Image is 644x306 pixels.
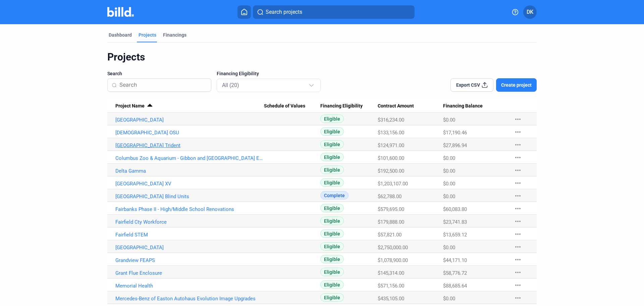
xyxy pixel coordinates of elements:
div: Contract Amount [378,103,443,109]
span: $1,203,107.00 [378,181,408,187]
span: $124,971.00 [378,142,404,148]
span: $101,600.00 [378,155,404,161]
span: DK [527,8,533,16]
span: Eligible [320,127,344,136]
mat-icon: more_horiz [514,192,522,200]
button: Search projects [253,5,415,19]
span: $579,695.00 [378,206,404,212]
a: Fairfield Cty Workforce [115,219,264,225]
span: $13,659.12 [443,232,467,238]
a: Grandview FEAPS [115,257,264,263]
a: Memorial Health [115,283,264,289]
a: Fairfield STEM [115,232,264,238]
span: Eligible [320,115,344,123]
span: $1,078,900.00 [378,257,408,263]
span: $62,788.00 [378,193,401,200]
a: [GEOGRAPHIC_DATA] [115,245,264,251]
span: $0.00 [443,155,455,161]
mat-icon: more_horiz [514,166,522,174]
span: $57,821.00 [378,232,401,238]
span: $0.00 [443,117,455,123]
span: Search projects [266,8,302,16]
span: Financing Balance [443,103,483,109]
mat-icon: more_horiz [514,256,522,264]
span: Export CSV [456,82,480,88]
div: Projects [107,51,537,63]
mat-icon: more_horiz [514,128,522,136]
span: $179,888.00 [378,219,404,225]
div: Financings [163,32,186,38]
span: $0.00 [443,296,455,302]
span: $133,156.00 [378,130,404,136]
mat-icon: more_horiz [514,141,522,149]
span: Eligible [320,140,344,148]
a: Fairbanks Phase II - High/Middle School Renovations [115,206,264,212]
span: $571,156.00 [378,283,404,289]
span: $17,190.46 [443,130,467,136]
div: Projects [139,32,156,38]
div: Schedule of Values [264,103,321,109]
span: Complete [320,191,348,200]
span: $2,750,000.00 [378,245,408,251]
a: [GEOGRAPHIC_DATA] [115,117,264,123]
span: $0.00 [443,245,455,251]
div: Financing Eligibility [320,103,377,109]
span: Eligible [320,217,344,225]
span: $192,500.00 [378,168,404,174]
span: Schedule of Values [264,103,305,109]
mat-icon: more_horiz [514,179,522,187]
span: Eligible [320,268,344,276]
div: Dashboard [109,32,132,38]
span: $0.00 [443,168,455,174]
mat-icon: more_horiz [514,243,522,251]
button: Create project [496,78,537,92]
div: Project Name [115,103,264,109]
span: Eligible [320,242,344,251]
div: Financing Balance [443,103,507,109]
a: [GEOGRAPHIC_DATA] XV [115,181,264,187]
mat-select-trigger: All (20) [222,82,239,88]
span: $316,234.00 [378,117,404,123]
mat-icon: more_horiz [514,268,522,276]
a: [DEMOGRAPHIC_DATA] OSU [115,130,264,136]
span: Eligible [320,153,344,161]
span: $145,314.00 [378,270,404,276]
a: Grant Flue Enclosure [115,270,264,276]
span: Search [107,70,122,77]
span: Eligible [320,204,344,212]
a: [GEOGRAPHIC_DATA] Trident [115,142,264,148]
span: $44,171.10 [443,257,467,263]
span: Contract Amount [378,103,414,109]
span: Eligible [320,293,344,302]
mat-icon: more_horiz [514,115,522,123]
mat-icon: more_horiz [514,205,522,213]
span: Eligible [320,280,344,289]
span: $27,896.94 [443,142,467,148]
button: Export CSV [450,78,493,92]
mat-icon: more_horiz [514,294,522,302]
span: $88,685.64 [443,283,467,289]
span: Financing Eligibility [217,70,259,77]
img: Billd Company Logo [107,7,134,17]
span: Eligible [320,178,344,187]
span: Create project [501,82,532,88]
span: Eligible [320,229,344,238]
span: $435,105.00 [378,296,404,302]
mat-icon: more_horiz [514,281,522,289]
mat-icon: more_horiz [514,217,522,225]
span: Financing Eligibility [320,103,363,109]
span: $23,741.83 [443,219,467,225]
span: Eligible [320,255,344,263]
a: [GEOGRAPHIC_DATA] Blind Units [115,193,264,200]
span: $58,776.72 [443,270,467,276]
span: $0.00 [443,193,455,200]
a: Columbus Zoo & Aquarium - Gibbon and [GEOGRAPHIC_DATA] Enclosure [115,155,264,161]
span: Project Name [115,103,145,109]
a: Mercedes-Benz of Easton Autohaus Evolution Image Upgrades [115,296,264,302]
a: Delta Gamma [115,168,264,174]
input: Search [119,78,207,92]
button: DK [523,5,537,19]
mat-icon: more_horiz [514,230,522,238]
span: $60,083.80 [443,206,467,212]
span: $0.00 [443,181,455,187]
